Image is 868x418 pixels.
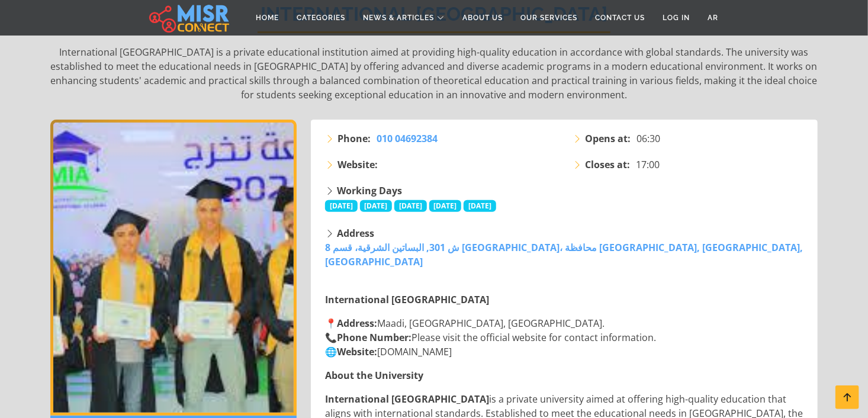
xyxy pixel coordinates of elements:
[337,157,378,172] strong: Website:
[585,131,631,146] strong: Opens at:
[325,200,358,212] span: [DATE]
[337,345,377,358] strong: Website:
[337,317,377,330] strong: Address:
[512,7,587,29] a: Our Services
[288,7,355,29] a: Categories
[247,7,288,29] a: Home
[587,7,654,29] a: Contact Us
[50,120,297,416] div: 1 / 1
[636,157,660,172] span: 17:00
[149,3,229,33] img: main.misr_connect
[360,200,393,212] span: [DATE]
[325,393,489,406] strong: International [GEOGRAPHIC_DATA]
[654,7,699,29] a: Log in
[325,293,489,306] strong: International [GEOGRAPHIC_DATA]
[377,132,438,145] span: 010 04692384
[50,120,297,416] img: International Maadi University
[355,7,454,29] a: News & Articles
[364,12,435,23] span: News & Articles
[337,331,412,344] strong: Phone Number:
[699,7,728,29] a: AR
[337,227,374,240] strong: Address
[377,131,438,146] a: 010 04692384
[464,200,496,212] span: [DATE]
[325,241,803,268] a: 8 ش 301, البساتين الشرقية، قسم [GEOGRAPHIC_DATA]، محافظة [GEOGRAPHIC_DATA]‬, [GEOGRAPHIC_DATA], [...
[585,157,630,172] strong: Closes at:
[325,316,806,359] p: 📍 Maadi, [GEOGRAPHIC_DATA], [GEOGRAPHIC_DATA]. 📞 Please visit the official website for contact in...
[454,7,512,29] a: About Us
[50,45,818,102] p: International [GEOGRAPHIC_DATA] is a private educational institution aimed at providing high-qual...
[429,200,462,212] span: [DATE]
[636,131,660,146] span: 06:30
[394,200,427,212] span: [DATE]
[337,184,402,197] strong: Working Days
[337,131,371,146] strong: Phone:
[325,369,423,382] strong: About the University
